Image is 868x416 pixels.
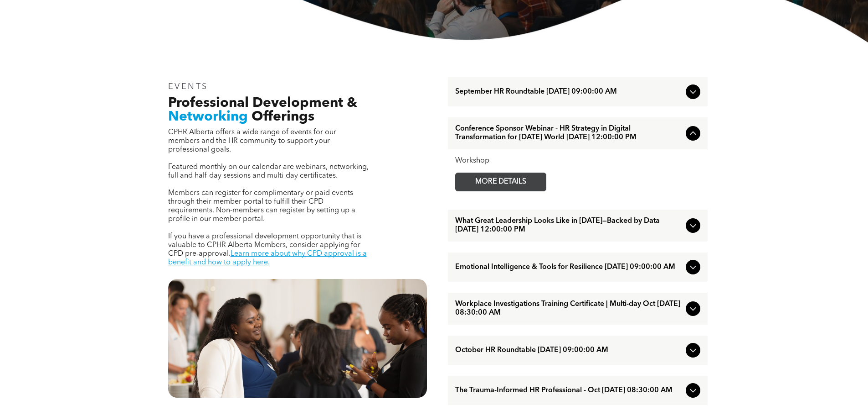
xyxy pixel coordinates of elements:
span: CPHR Alberta offers a wide range of events for our members and the HR community to support your p... [168,129,336,153]
span: Workplace Investigations Training Certificate | Multi-day Oct [DATE] 08:30:00 AM [455,300,682,317]
span: Offerings [252,110,314,124]
span: If you have a professional development opportunity that is valuable to CPHR Alberta Members, cons... [168,233,361,258]
span: Professional Development & [168,96,357,110]
span: Emotional Intelligence & Tools for Resilience [DATE] 09:00:00 AM [455,263,682,272]
div: Workshop [455,157,700,165]
span: Members can register for complimentary or paid events through their member portal to fulfill thei... [168,190,355,223]
span: September HR Roundtable [DATE] 09:00:00 AM [455,88,682,96]
span: Networking [168,110,248,124]
span: EVENTS [168,83,209,91]
span: What Great Leadership Looks Like in [DATE]—Backed by Data [DATE] 12:00:00 PM [455,217,682,234]
a: MORE DETAILS [455,173,546,191]
span: Conference Sponsor Webinar - HR Strategy in Digital Transformation for [DATE] World [DATE] 12:00:... [455,125,682,142]
a: Learn more about why CPD approval is a benefit and how to apply here. [168,250,367,266]
span: MORE DETAILS [465,173,537,191]
span: Featured monthly on our calendar are webinars, networking, full and half-day sessions and multi-d... [168,163,369,179]
span: The Trauma-Informed HR Professional - Oct [DATE] 08:30:00 AM [455,386,682,395]
span: October HR Roundtable [DATE] 09:00:00 AM [455,346,682,355]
